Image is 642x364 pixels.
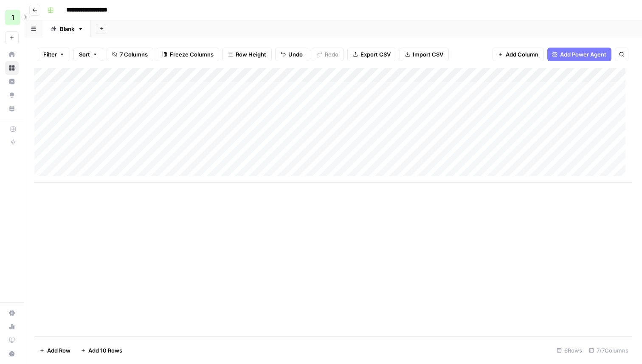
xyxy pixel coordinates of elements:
[553,344,586,357] div: 6 Rows
[5,306,19,320] a: Settings
[170,50,214,59] span: Freeze Columns
[347,48,396,61] button: Export CSV
[5,75,19,88] a: Insights
[312,48,344,61] button: Redo
[586,344,632,357] div: 7/7 Columns
[413,50,443,59] span: Import CSV
[288,50,303,59] span: Undo
[506,50,538,59] span: Add Column
[43,50,57,59] span: Filter
[5,102,19,116] a: Your Data
[275,48,308,61] button: Undo
[79,50,90,59] span: Sort
[76,344,127,357] button: Add 10 Rows
[547,48,611,61] button: Add Power Agent
[157,48,219,61] button: Freeze Columns
[60,25,74,33] div: Blank
[88,346,122,355] span: Add 10 Rows
[11,12,14,23] span: 1
[5,320,19,333] a: Usage
[325,50,338,59] span: Redo
[38,48,70,61] button: Filter
[222,48,272,61] button: Row Height
[236,50,266,59] span: Row Height
[5,88,19,102] a: Opportunities
[34,344,76,357] button: Add Row
[107,48,153,61] button: 7 Columns
[493,48,544,61] button: Add Column
[47,346,70,355] span: Add Row
[5,333,19,347] a: Learning Hub
[43,20,91,37] a: Blank
[560,50,606,59] span: Add Power Agent
[5,48,19,61] a: Home
[5,61,19,75] a: Browse
[73,48,103,61] button: Sort
[400,48,449,61] button: Import CSV
[360,50,391,59] span: Export CSV
[5,347,19,361] button: Help + Support
[5,7,19,28] button: Workspace: 1ma
[120,50,148,59] span: 7 Columns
